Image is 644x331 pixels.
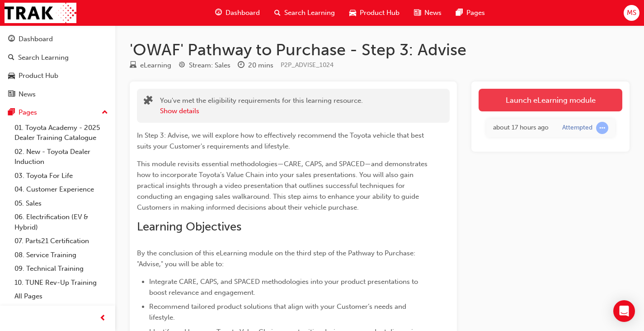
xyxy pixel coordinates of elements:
a: Search Learning [4,49,112,66]
span: In Step 3: Advise, we will explore how to effectively recommend the Toyota vehicle that best suit... [137,131,426,150]
a: 07. Parts21 Certification [11,234,112,248]
span: news-icon [414,7,421,19]
a: 03. Toyota For Life [11,169,112,183]
span: pages-icon [8,109,15,117]
span: target-icon [179,62,185,70]
a: News [4,86,112,103]
span: guage-icon [8,35,15,43]
div: Open Intercom Messenger [613,300,635,322]
button: Pages [4,104,112,121]
span: prev-icon [99,313,106,324]
span: pages-icon [456,7,463,19]
span: Search Learning [284,8,335,18]
span: guage-icon [215,7,222,19]
a: 01. Toyota Academy - 2025 Dealer Training Catalogue [11,121,112,145]
span: car-icon [8,72,15,80]
button: Show details [160,106,199,116]
div: You've met the eligibility requirements for this learning resource. [160,96,363,116]
a: 09. Technical Training [11,262,112,276]
span: Dashboard [226,8,260,18]
span: news-icon [8,91,15,99]
div: Attempted [562,124,592,132]
div: Dashboard [19,34,53,44]
span: search-icon [8,54,14,62]
div: 20 mins [248,60,273,71]
span: By the conclusion of this eLearning module on the third step of the Pathway to Purchase: "Advise,... [137,249,417,268]
a: guage-iconDashboard [208,4,267,22]
div: eLearning [140,60,171,71]
div: Product Hub [19,71,58,81]
a: Launch eLearning module [479,89,622,111]
a: pages-iconPages [449,4,492,22]
div: Stream [179,60,230,71]
span: learningRecordVerb_ATTEMPT-icon [596,122,608,134]
a: search-iconSearch Learning [267,4,342,22]
div: Pages [19,107,37,118]
span: Product Hub [360,8,400,18]
a: 05. Sales [11,197,112,211]
div: Type [130,60,171,71]
span: puzzle-icon [144,96,153,107]
span: clock-icon [238,62,244,70]
span: Integrate CARE, CAPS, and SPACED methodologies into your product presentations to boost relevance... [149,278,420,297]
a: 06. Electrification (EV & Hybrid) [11,210,112,234]
button: MS [624,5,639,21]
div: News [19,89,36,100]
a: Dashboard [4,31,112,48]
a: news-iconNews [407,4,449,22]
span: Pages [466,8,485,18]
span: car-icon [349,7,356,19]
div: Stream: Sales [189,60,230,71]
a: Product Hub [4,67,112,84]
span: News [424,8,442,18]
h1: 'OWAF' Pathway to Purchase - Step 3: Advise [130,40,630,60]
div: Search Learning [18,53,69,63]
a: 10. TUNE Rev-Up Training [11,276,112,290]
span: Recommend tailored product solutions that align with your Customer’s needs and lifestyle. [149,302,408,321]
a: All Pages [11,289,112,303]
div: Wed Aug 20 2025 15:26:16 GMT+1000 (Australian Eastern Standard Time) [493,123,549,133]
span: This module revisits essential methodologies—CARE, CAPS, and SPACED—and demonstrates how to incor... [137,160,429,211]
span: learningResourceType_ELEARNING-icon [130,62,136,70]
img: Trak [5,3,76,23]
a: 04. Customer Experience [11,182,112,197]
a: 02. New - Toyota Dealer Induction [11,145,112,169]
div: Duration [238,60,273,71]
span: up-icon [102,107,108,119]
button: DashboardSearch LearningProduct HubNews [4,29,112,104]
span: Learning resource code [281,61,334,69]
span: Learning Objectives [137,220,241,234]
a: car-iconProduct Hub [342,4,407,22]
a: 08. Service Training [11,248,112,262]
span: MS [627,8,636,18]
span: search-icon [274,7,281,19]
